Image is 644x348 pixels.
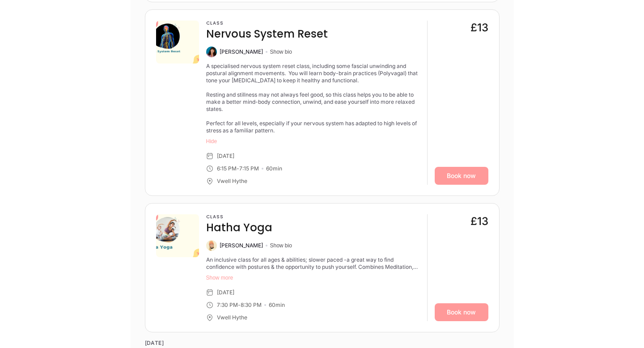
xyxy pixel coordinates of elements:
div: 8:30 PM [241,301,262,309]
div: £13 [470,214,488,229]
a: Book now [435,167,488,185]
div: 60 min [266,165,282,172]
h4: Hatha Yoga [206,221,272,235]
div: £13 [470,21,488,35]
div: An inclusive class for all ages & abilities; slower paced -a great way to find confidence with po... [206,256,420,271]
button: Show more [206,274,420,281]
img: Kate Alexander [206,240,217,251]
button: Hide [206,138,420,145]
div: [PERSON_NAME] [220,48,263,55]
div: 6:15 PM [217,165,237,172]
div: 60 min [269,301,285,309]
div: [PERSON_NAME] [220,242,263,249]
h3: Class [206,21,328,26]
h3: Class [206,214,272,220]
button: Show bio [270,242,292,249]
div: - [237,165,239,172]
img: Caroline King [206,47,217,57]
button: Show bio [270,48,292,55]
h4: Nervous System Reset [206,27,328,41]
div: A specialised nervous system reset class, including some fascial unwinding and postural alignment... [206,63,420,134]
div: Vwell Hythe [217,178,247,185]
img: e4469c8b-81d2-467b-8aae-a5ffd6d3c404.png [156,21,199,64]
div: - [238,301,241,309]
a: Book now [435,303,488,321]
div: 7:15 PM [239,165,259,172]
div: Vwell Hythe [217,314,247,321]
div: 7:30 PM [217,301,238,309]
div: [DATE] [217,153,234,160]
div: [DATE] [217,289,234,296]
img: 53d83a91-d805-44ac-b3fe-e193bac87da4.png [156,214,199,257]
